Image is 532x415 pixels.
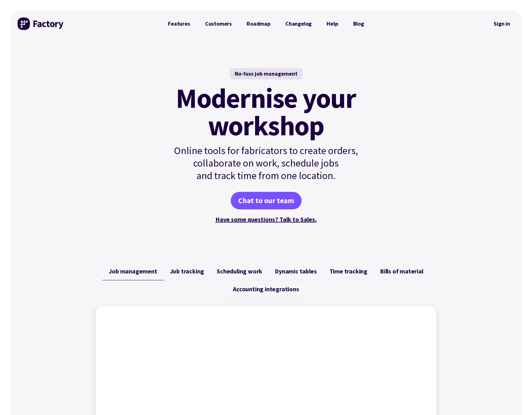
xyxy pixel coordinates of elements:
[198,17,239,30] a: Customers
[17,17,64,30] img: Factory
[170,267,204,275] span: Job tracking
[109,267,157,275] span: Job management
[319,17,345,30] a: Help
[275,267,317,275] span: Dynamic tables
[489,17,515,31] nav: Secondary Navigation
[239,17,278,30] a: Roadmap
[231,192,302,209] a: Chat to our team
[217,267,262,275] span: Scheduling work
[160,144,372,182] p: Online tools for fabricators to create orders, collaborate on work, schedule jobs and track time ...
[176,84,356,139] mark: Modernise your workshop
[346,17,372,30] a: Blog
[233,285,299,293] span: Accounting integrations
[380,267,423,275] span: Bills of material
[278,17,319,30] a: Changelog
[160,17,372,30] nav: Primary Navigation
[230,68,303,79] div: No-fuss job management
[160,17,198,30] a: Features
[489,17,515,31] a: Sign in
[329,267,367,275] span: Time tracking
[215,215,317,223] a: Have some questions? Talk to Sales.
